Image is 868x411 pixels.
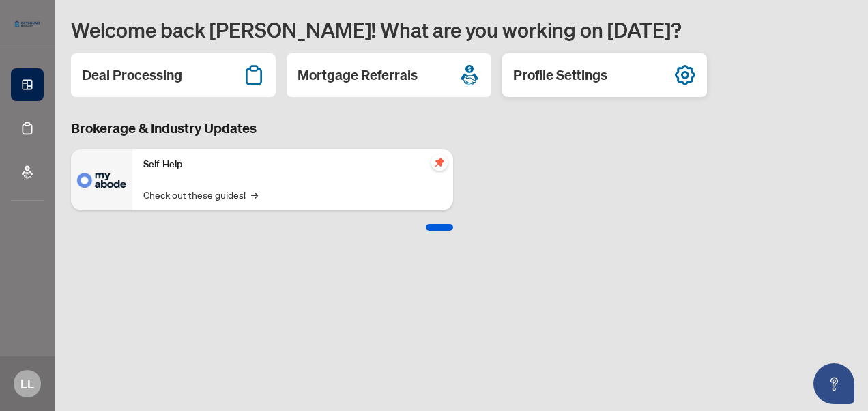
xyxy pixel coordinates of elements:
h2: Mortgage Referrals [298,66,418,85]
h3: Brokerage & Industry Updates [71,119,453,138]
h2: Deal Processing [82,66,182,85]
button: Open asap [813,363,854,404]
img: Self-Help [71,149,132,210]
a: Check out these guides!→ [143,187,258,202]
span: LL [20,374,34,393]
h1: Welcome back [PERSON_NAME]! What are you working on [DATE]? [71,16,852,42]
h2: Profile Settings [513,66,607,85]
img: logo [11,17,44,31]
span: → [251,187,258,202]
p: Self-Help [143,157,442,172]
span: pushpin [431,154,448,171]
